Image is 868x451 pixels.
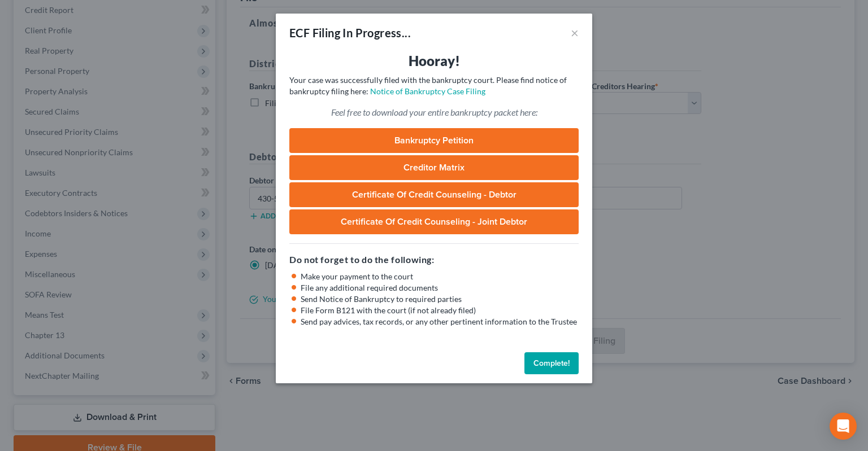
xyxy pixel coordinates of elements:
h5: Do not forget to do the following: [289,253,579,266]
li: File Form B121 with the court (if not already filed) [301,305,579,316]
a: Bankruptcy Petition [289,128,579,153]
li: Make your payment to the court [301,271,579,282]
li: Send Notice of Bankruptcy to required parties [301,294,579,305]
a: Certificate of Credit Counseling - Joint Debtor [289,209,579,234]
a: Certificate of Credit Counseling - Debtor [289,182,579,207]
li: Send pay advices, tax records, or any other pertinent information to the Trustee [301,316,579,327]
a: Notice of Bankruptcy Case Filing [370,86,485,96]
div: ECF Filing In Progress... [289,25,411,41]
button: × [571,26,579,40]
li: File any additional required documents [301,282,579,294]
div: Open Intercom Messenger [830,413,857,440]
p: Feel free to download your entire bankruptcy packet here: [289,106,579,119]
span: Your case was successfully filed with the bankruptcy court. Please find notice of bankruptcy fili... [289,75,567,96]
button: Complete! [524,352,579,375]
a: Creditor Matrix [289,155,579,180]
h3: Hooray! [289,52,579,70]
